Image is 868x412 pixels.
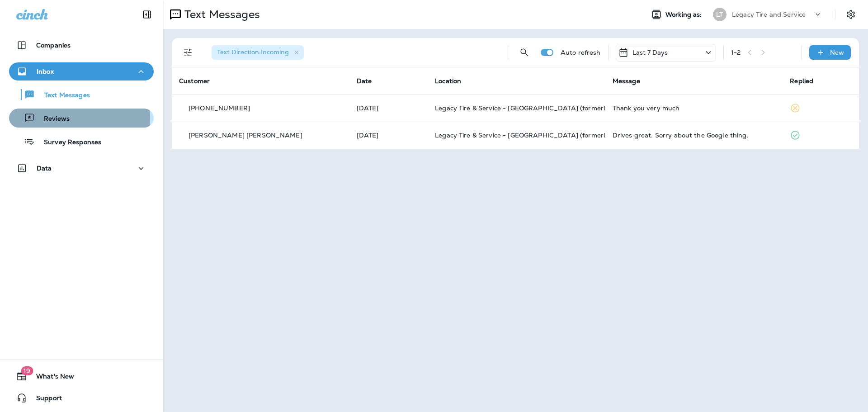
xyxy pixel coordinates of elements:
span: What's New [27,373,74,384]
p: Text Messages [181,8,260,21]
button: Support [9,389,154,407]
div: Thank you very much [613,104,776,112]
div: LT [713,8,726,21]
button: Inbox [9,62,154,81]
p: Auto refresh [561,49,601,56]
button: Reviews [9,109,154,128]
span: 19 [21,366,33,375]
button: Settings [843,6,859,23]
span: Customer [179,77,210,85]
p: [PERSON_NAME] [PERSON_NAME] [189,132,302,139]
p: Text Messages [35,91,90,100]
p: Reviews [35,115,70,123]
p: Legacy Tire and Service [732,11,806,18]
p: New [830,49,844,56]
button: Companies [9,36,154,54]
span: Date [357,77,372,85]
button: Filters [179,43,197,62]
span: Legacy Tire & Service - [GEOGRAPHIC_DATA] (formerly Magic City Tire & Service) [435,104,690,112]
button: Survey Responses [9,132,154,151]
div: Text Direction:Incoming [212,45,304,60]
span: Location [435,77,461,85]
p: Last 7 Days [632,49,668,56]
span: Message [613,77,640,85]
p: Sep 18, 2025 01:50 PM [357,132,420,139]
p: Companies [36,42,71,49]
button: Search Messages [515,43,533,62]
div: 1 - 2 [731,49,741,56]
span: Working as: [665,11,704,19]
p: Survey Responses [35,138,101,147]
button: 19What's New [9,367,154,385]
span: Text Direction : Incoming [217,48,289,56]
p: Inbox [37,68,54,75]
span: Legacy Tire & Service - [GEOGRAPHIC_DATA] (formerly Magic City Tire & Service) [435,131,690,139]
div: Drives great. Sorry about the Google thing. [613,132,776,139]
p: Sep 19, 2025 01:47 PM [357,104,420,112]
button: Collapse Sidebar [134,5,160,24]
button: Text Messages [9,85,154,104]
p: Data [37,165,52,172]
button: Data [9,159,154,177]
span: Replied [790,77,813,85]
span: Support [27,394,62,405]
p: [PHONE_NUMBER] [189,104,250,112]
